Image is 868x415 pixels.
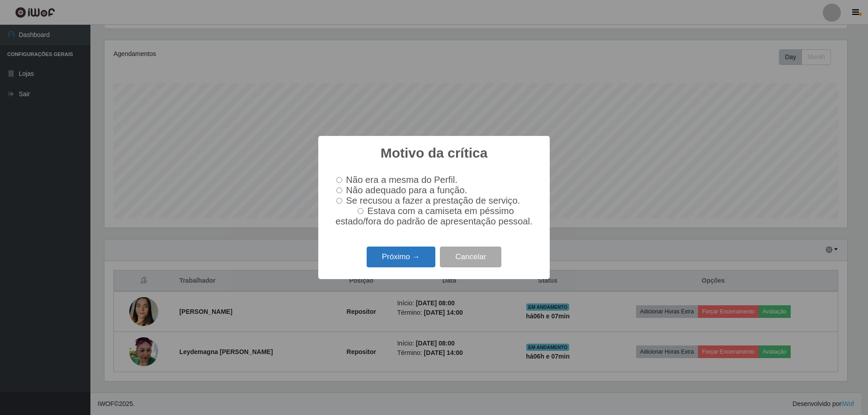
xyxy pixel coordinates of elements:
[336,198,342,204] input: Se recusou a fazer a prestação de serviço.
[440,247,501,268] button: Cancelar
[336,177,342,183] input: Não era a mesma do Perfil.
[346,196,520,205] span: Se recusou a fazer a prestação de serviço.
[346,175,457,185] span: Não era a mesma do Perfil.
[335,206,533,226] span: Estava com a camiseta em péssimo estado/fora do padrão de apresentação pessoal.
[381,145,488,161] h2: Motivo da crítica
[346,185,467,195] span: Não adequado para a função.
[336,187,342,193] input: Não adequado para a função.
[358,208,363,214] input: Estava com a camiseta em péssimo estado/fora do padrão de apresentação pessoal.
[367,247,435,268] button: Próximo →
